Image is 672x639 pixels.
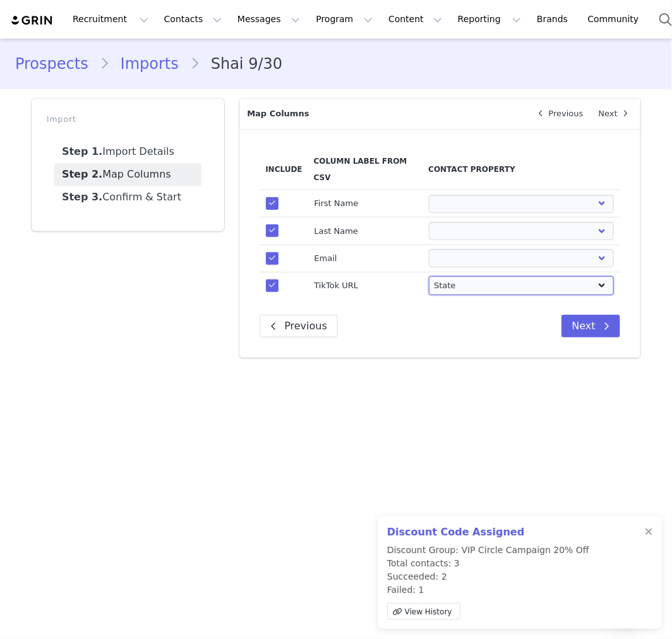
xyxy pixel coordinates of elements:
[450,5,529,33] button: Reporting
[580,5,652,33] a: Community
[561,315,620,338] button: Next
[387,525,589,540] h2: Discount Code Assigned
[308,190,423,217] td: First Name
[405,606,452,618] span: View History
[308,5,380,33] button: Program
[308,149,423,190] th: Column Label from CSV
[308,245,423,272] td: Email
[260,315,338,338] button: Previous
[308,217,423,245] td: Last Name
[260,149,308,190] th: Include
[387,544,589,625] p: Discount Group: VIP Circle Campaign 20% Off Total contacts: 3 Succeeded: 2 Failed: 1
[529,5,579,33] a: Brands
[230,5,308,33] button: Messages
[109,52,190,75] a: Imports
[423,149,620,190] th: Contact Property
[381,5,450,33] button: Content
[591,99,640,129] a: Next
[54,163,201,186] a: Map Columns
[526,99,591,129] a: Previous
[157,5,229,33] button: Contacts
[47,114,209,125] p: Import
[62,191,102,203] strong: Step 3.
[308,272,423,299] td: TikTok URL
[239,99,525,129] p: Map Columns
[54,140,201,163] a: Import Details
[10,15,54,27] img: grin logo
[387,603,460,620] a: View History
[65,5,156,33] button: Recruitment
[54,186,201,209] a: Confirm & Start
[15,52,100,75] a: Prospects
[62,145,102,157] strong: Step 1.
[62,168,102,180] strong: Step 2.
